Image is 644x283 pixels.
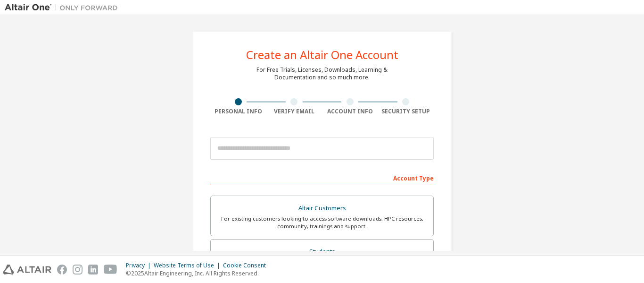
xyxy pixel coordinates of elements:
div: For existing customers looking to access software downloads, HPC resources, community, trainings ... [216,215,428,230]
img: linkedin.svg [88,265,98,274]
div: Verify Email [266,108,322,115]
img: Altair One [5,3,123,12]
div: Account Type [210,170,434,185]
img: instagram.svg [73,265,83,274]
div: Privacy [126,262,154,269]
img: altair_logo.svg [3,265,51,274]
div: Personal Info [210,108,266,115]
div: Account Info [322,108,378,115]
div: Security Setup [378,108,434,115]
div: Students [216,245,428,258]
img: youtube.svg [104,265,117,274]
div: For Free Trials, Licenses, Downloads, Learning & Documentation and so much more. [256,66,388,81]
div: Website Terms of Use [154,262,223,269]
div: Altair Customers [216,202,428,215]
img: facebook.svg [57,265,67,274]
p: © 2025 Altair Engineering, Inc. All Rights Reserved. [126,269,272,277]
div: Cookie Consent [223,262,272,269]
div: Create an Altair One Account [246,49,398,60]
